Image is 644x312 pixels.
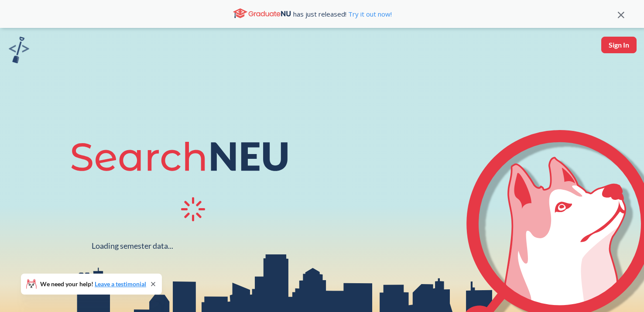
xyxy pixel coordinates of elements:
span: has just released! [293,9,392,19]
button: Sign In [601,37,637,53]
span: We need your help! [40,281,146,287]
a: Try it out now! [346,10,392,18]
div: Loading semester data... [92,241,173,251]
a: Leave a testimonial [95,280,146,288]
img: sandbox logo [9,37,29,63]
a: sandbox logo [9,37,29,66]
